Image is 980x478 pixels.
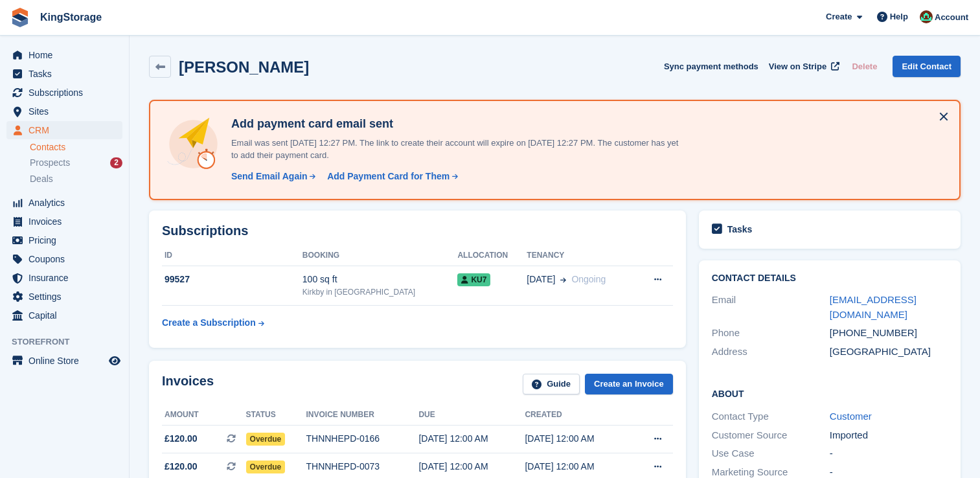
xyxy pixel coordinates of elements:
span: Prospects [30,157,70,169]
div: [GEOGRAPHIC_DATA] [830,345,948,359]
span: Tasks [28,65,106,83]
a: menu [6,194,122,212]
h2: Invoices [162,374,214,395]
div: Phone [712,326,830,341]
div: Customer Source [712,428,830,443]
div: Use Case [712,446,830,461]
div: Address [712,345,830,359]
div: - [830,446,948,461]
div: 100 sq ft [302,273,458,286]
span: Deals [30,173,53,185]
div: 2 [110,157,122,168]
div: [DATE] 12:00 AM [525,460,631,473]
span: Capital [28,306,106,324]
a: menu [6,65,122,83]
div: [DATE] 12:00 AM [525,432,631,446]
a: Edit Contact [893,56,961,77]
h2: [PERSON_NAME] [179,58,309,76]
span: Overdue [246,461,286,473]
div: Contact Type [712,409,830,424]
a: menu [6,46,122,64]
img: add-payment-card-4dbda4983b697a7845d177d07a5d71e8a16f1ec00487972de202a45f1e8132f5.svg [166,117,221,172]
a: KingStorage [35,6,107,28]
h2: About [712,387,948,400]
span: View on Stripe [769,60,826,73]
div: [PHONE_NUMBER] [830,326,948,341]
div: Kirkby in [GEOGRAPHIC_DATA] [302,286,458,298]
span: £120.00 [165,460,198,473]
button: Delete [847,56,882,77]
div: Add Payment Card for Them [327,170,450,183]
div: Email [712,293,830,322]
a: menu [6,84,122,102]
a: menu [6,212,122,231]
div: [DATE] 12:00 AM [418,432,525,446]
button: Sync payment methods [664,56,758,77]
span: £120.00 [165,432,198,446]
th: ID [162,245,302,266]
a: Contacts [30,141,122,154]
span: Help [890,10,908,23]
a: View on Stripe [764,56,842,77]
span: Account [935,11,968,24]
th: Amount [162,405,246,426]
span: Settings [28,288,106,306]
span: Coupons [28,250,106,268]
div: [DATE] 12:00 AM [418,460,525,473]
a: Deals [30,172,122,186]
div: THNNHEPD-0166 [306,432,418,446]
a: menu [6,306,122,324]
th: Due [418,405,525,426]
a: Customer [830,411,872,422]
a: menu [6,121,122,139]
div: Create a Subscription [162,316,256,330]
a: Create an Invoice [585,374,673,395]
span: KU7 [457,273,490,286]
a: Guide [523,374,580,395]
th: Status [246,405,306,426]
span: Create [826,10,852,23]
p: Email was sent [DATE] 12:27 PM. The link to create their account will expire on [DATE] 12:27 PM. ... [226,137,679,162]
a: menu [6,288,122,306]
th: Created [525,405,631,426]
span: [DATE] [527,273,555,286]
th: Invoice number [306,405,418,426]
img: John King [920,10,933,23]
div: Imported [830,428,948,443]
span: Insurance [28,269,106,287]
a: Preview store [107,353,122,369]
h2: Contact Details [712,273,948,284]
a: menu [6,231,122,249]
a: menu [6,102,122,120]
th: Booking [302,245,458,266]
a: Create a Subscription [162,311,264,335]
div: THNNHEPD-0073 [306,460,418,473]
div: 99527 [162,273,302,286]
span: Ongoing [571,274,606,284]
span: Pricing [28,231,106,249]
a: menu [6,352,122,370]
div: Send Email Again [231,170,308,183]
th: Allocation [457,245,527,266]
a: menu [6,269,122,287]
span: CRM [28,121,106,139]
span: Overdue [246,433,286,446]
a: [EMAIL_ADDRESS][DOMAIN_NAME] [830,294,917,320]
span: Subscriptions [28,84,106,102]
span: Invoices [28,212,106,231]
span: Sites [28,102,106,120]
a: menu [6,250,122,268]
span: Analytics [28,194,106,212]
span: Home [28,46,106,64]
img: stora-icon-8386f47178a22dfd0bd8f6a31ec36ba5ce8667c1dd55bd0f319d3a0aa187defe.svg [10,8,30,27]
h2: Tasks [727,223,753,235]
span: Storefront [12,336,129,348]
h2: Subscriptions [162,223,673,238]
a: Prospects 2 [30,156,122,170]
th: Tenancy [527,245,635,266]
span: Online Store [28,352,106,370]
a: Add Payment Card for Them [322,170,459,183]
h4: Add payment card email sent [226,117,679,131]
